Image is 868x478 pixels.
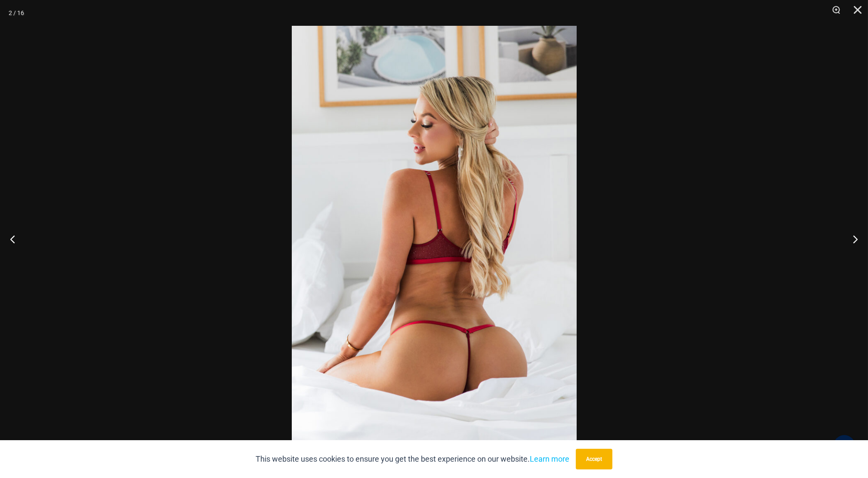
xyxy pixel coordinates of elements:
button: Accept [576,449,612,469]
p: This website uses cookies to ensure you get the best experience on our website. [256,453,569,466]
div: 2 / 16 [9,6,24,19]
button: Next [836,218,868,260]
a: Learn more [530,454,569,463]
img: Guilty Pleasures Red 1045 Bra 689 Micro 06 [292,26,577,452]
